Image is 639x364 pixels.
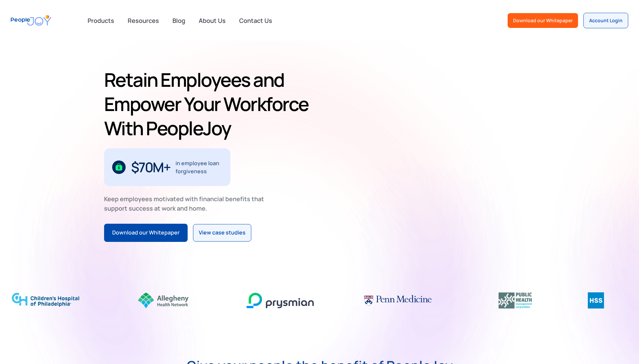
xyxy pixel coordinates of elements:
a: Contact Us [235,13,276,28]
a: home [11,11,51,30]
div: Download our Whitepaper [513,17,573,24]
a: Resources [124,13,163,28]
div: 1 / 3 [104,148,230,186]
div: Download our Whitepaper [112,228,180,237]
div: in employee loan forgiveness [175,159,222,175]
a: Blog [168,13,189,28]
a: Download our Whitepaper [508,13,578,28]
a: About Us [195,13,230,28]
a: Account Login [583,13,628,28]
div: $70M+ [131,162,170,173]
h1: Retain Employees and Empower Your Workforce With PeopleJoy [104,68,317,140]
div: Keep employees motivated with financial benefits that support success at work and home. [104,194,270,213]
a: Download our Whitepaper [104,224,188,242]
a: View case studies [193,224,251,242]
div: View case studies [199,228,246,237]
div: Account Login [589,17,622,24]
div: Products [84,14,118,27]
